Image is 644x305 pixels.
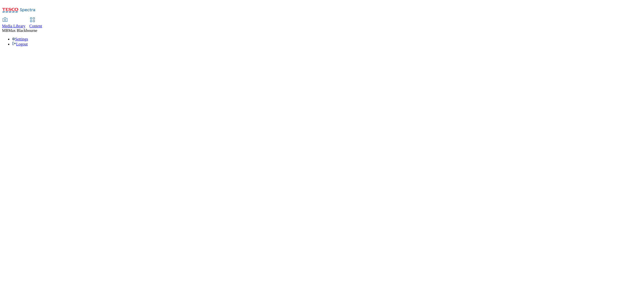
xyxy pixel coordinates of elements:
span: Media Library [2,24,25,28]
a: Logout [12,42,28,46]
a: Settings [12,37,28,41]
span: Content [29,24,42,28]
a: Content [29,18,42,28]
span: MB [2,28,8,33]
a: Media Library [2,18,25,28]
span: Max Blackbourne [8,28,37,33]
